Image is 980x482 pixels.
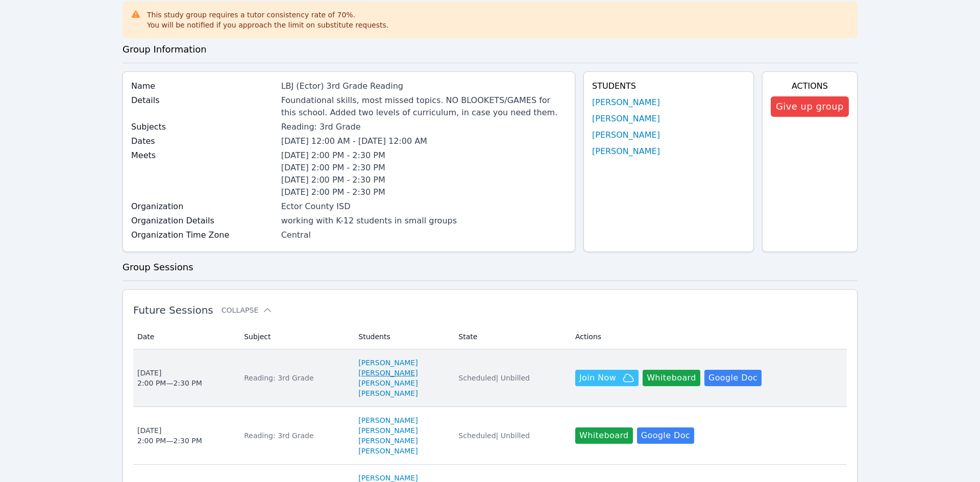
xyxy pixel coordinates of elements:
label: Subjects [131,121,275,133]
button: Whiteboard [575,427,633,444]
li: [DATE] 2:00 PM - 2:30 PM [281,162,567,174]
th: State [452,324,569,349]
label: Details [131,94,275,107]
a: [PERSON_NAME] [592,145,660,158]
div: Foundational skills, most missed topics. NO BLOOKETS/GAMES for this school. Added two levels of c... [281,94,567,119]
button: Join Now [575,370,639,386]
span: Join Now [579,372,616,384]
a: [PERSON_NAME] [358,436,418,446]
div: Central [281,229,567,241]
div: working with K-12 students in small groups [281,215,567,227]
h3: Group Information [122,42,857,57]
div: This study group requires a tutor consistency rate of 70 %. [147,10,388,30]
a: [PERSON_NAME] [592,113,660,125]
span: Scheduled | Unbilled [458,432,530,440]
label: Dates [131,135,275,147]
a: [PERSON_NAME] [358,425,418,436]
a: [PERSON_NAME] [358,358,418,368]
button: Collapse [222,305,273,315]
a: [PERSON_NAME] [592,96,660,109]
div: Reading: 3rd Grade [281,121,567,133]
tr: [DATE]2:00 PM—2:30 PMReading: 3rd Grade[PERSON_NAME][PERSON_NAME][PERSON_NAME][PERSON_NAME]Schedu... [133,349,847,407]
th: Date [133,324,238,349]
tr: [DATE]2:00 PM—2:30 PMReading: 3rd Grade[PERSON_NAME][PERSON_NAME][PERSON_NAME][PERSON_NAME]Schedu... [133,407,847,465]
a: [PERSON_NAME] [358,368,418,378]
span: Scheduled | Unbilled [458,374,530,382]
a: [PERSON_NAME] [358,446,418,456]
div: You will be notified if you approach the limit on substitute requests. [147,20,388,30]
li: [DATE] 2:00 PM - 2:30 PM [281,149,567,162]
h3: Group Sessions [122,260,857,274]
span: Future Sessions [133,304,213,316]
button: Give up group [771,96,849,117]
label: Organization Time Zone [131,229,275,241]
label: Organization Details [131,215,275,227]
div: Ector County ISD [281,200,567,213]
a: [PERSON_NAME] [358,378,418,388]
div: LBJ (Ector) 3rd Grade Reading [281,80,567,92]
div: Reading: 3rd Grade [244,430,346,441]
th: Subject [238,324,352,349]
label: Organization [131,200,275,213]
h4: Students [592,80,745,92]
a: [PERSON_NAME] [592,129,660,141]
th: Actions [569,324,847,349]
a: [PERSON_NAME] [358,388,418,398]
a: Google Doc [637,427,694,444]
li: [DATE] 2:00 PM - 2:30 PM [281,186,567,198]
button: Whiteboard [643,370,700,386]
li: [DATE] 2:00 PM - 2:30 PM [281,174,567,186]
a: [PERSON_NAME] [358,415,418,425]
div: [DATE] 2:00 PM — 2:30 PM [137,368,202,388]
label: Meets [131,149,275,162]
a: Google Doc [704,370,762,386]
span: [DATE] 12:00 AM - [DATE] 12:00 AM [281,136,427,146]
label: Name [131,80,275,92]
th: Students [352,324,452,349]
div: Reading: 3rd Grade [244,373,346,383]
div: [DATE] 2:00 PM — 2:30 PM [137,425,202,446]
h4: Actions [771,80,849,92]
